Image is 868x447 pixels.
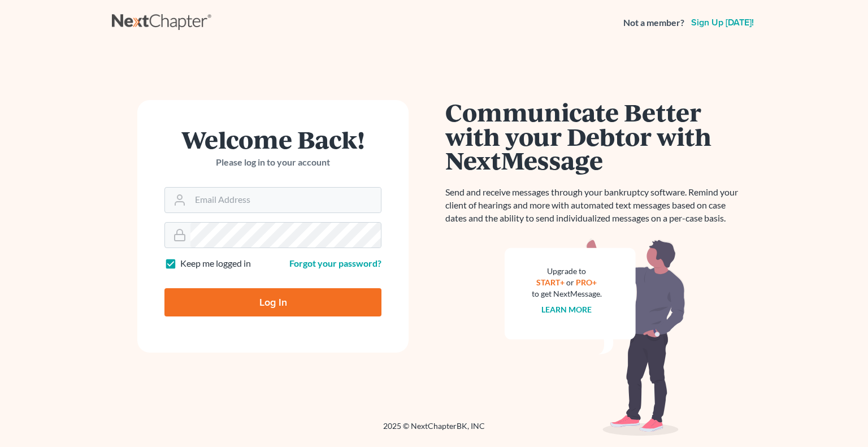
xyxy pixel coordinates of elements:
[542,305,592,314] a: Learn more
[623,16,684,29] strong: Not a member?
[537,277,565,287] a: START+
[164,156,381,169] p: Please log in to your account
[180,257,251,270] label: Keep me logged in
[445,100,745,172] h1: Communicate Better with your Debtor with NextMessage
[532,288,602,300] div: to get NextMessage.
[576,277,597,287] a: PRO+
[289,258,381,268] a: Forgot your password?
[112,420,756,441] div: 2025 © NextChapterBK, INC
[190,188,381,212] input: Email Address
[532,266,602,277] div: Upgrade to
[445,186,745,225] p: Send and receive messages through your bankruptcy software. Remind your client of hearings and mo...
[567,277,575,287] span: or
[505,238,685,436] img: nextmessage_bg-59042aed3d76b12b5cd301f8e5b87938c9018125f34e5fa2b7a6b67550977c72.svg
[689,18,756,27] a: Sign up [DATE]!
[164,127,381,151] h1: Welcome Back!
[164,288,381,316] input: Log In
